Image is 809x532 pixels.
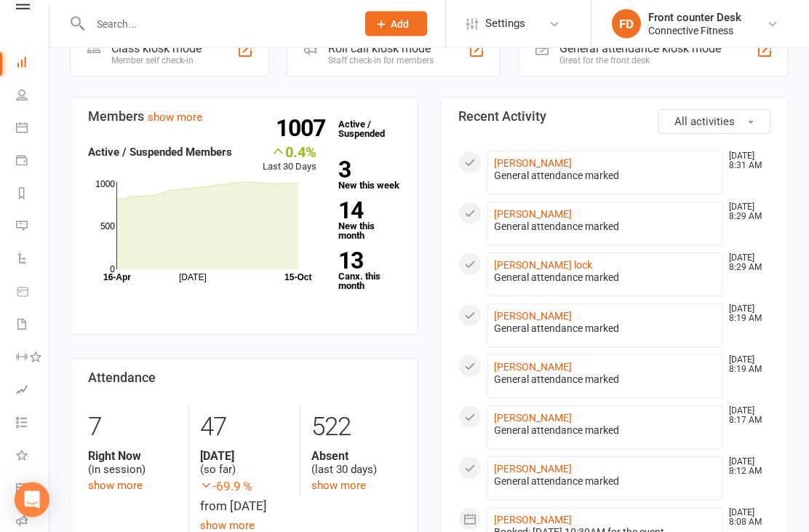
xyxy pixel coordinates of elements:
a: 14New this month [338,200,400,241]
div: General attendance marked [494,221,716,234]
button: All activities [658,110,770,135]
div: Open Intercom Messenger [15,483,49,517]
h3: Members [88,110,400,124]
div: 7 [88,406,178,450]
div: 0.4% [263,144,316,160]
div: General attendance marked [494,170,716,183]
strong: 1007 [276,118,331,140]
time: [DATE] 8:31 AM [722,152,770,171]
div: Member self check-in [111,56,202,66]
a: [PERSON_NAME] [494,515,572,526]
time: [DATE] 8:12 AM [722,458,770,477]
div: General attendance marked [494,425,716,437]
time: [DATE] 8:08 AM [722,509,770,528]
time: [DATE] 8:19 AM [722,305,770,324]
div: (so far) [200,450,289,477]
a: show more [148,111,202,124]
div: Staff check-in for members [328,56,434,66]
a: People [16,81,49,114]
div: General attendance kiosk mode [559,42,721,56]
a: show more [311,480,366,493]
div: Roll call kiosk mode [328,42,434,56]
div: FD [612,9,641,39]
span: -69.9 % [200,477,289,497]
div: Class kiosk mode [111,42,202,56]
div: General attendance marked [494,476,716,488]
strong: Right Now [88,450,178,464]
strong: 14 [338,200,394,222]
h3: Recent Activity [458,110,770,124]
time: [DATE] 8:29 AM [722,203,770,222]
a: [PERSON_NAME] [494,413,572,424]
input: Search... [86,14,346,34]
a: What's New [16,441,49,474]
div: (in session) [88,450,178,477]
div: General attendance marked [494,374,716,386]
a: [PERSON_NAME] [494,464,572,475]
strong: [DATE] [200,450,289,464]
button: Add [365,12,427,36]
a: [PERSON_NAME] [494,158,572,170]
a: show more [88,480,143,493]
a: 3New this week [338,159,400,191]
a: [PERSON_NAME] lock [494,260,592,271]
div: 47 [200,406,289,450]
div: General attendance marked [494,323,716,336]
strong: Absent [311,450,400,464]
a: Reports [16,179,49,212]
strong: 3 [338,159,394,181]
a: Assessments [16,376,49,408]
span: Add [391,18,409,30]
div: Connective Fitness [648,24,741,37]
span: All activities [674,116,735,129]
div: from [DATE] [200,477,289,517]
span: Settings [485,7,525,40]
strong: 13 [338,250,394,272]
a: [PERSON_NAME] [494,209,572,221]
div: (last 30 days) [311,450,400,477]
div: 522 [311,406,400,450]
time: [DATE] 8:19 AM [722,356,770,375]
a: Dashboard [16,48,49,81]
time: [DATE] 8:17 AM [722,407,770,426]
strong: Active / Suspended Members [88,146,232,159]
div: Front counter Desk [648,11,741,24]
a: 1007Active / Suspended [331,109,395,150]
a: Calendar [16,114,49,146]
a: [PERSON_NAME] [494,362,572,373]
div: General attendance marked [494,272,716,285]
div: Great for the front desk [559,56,721,66]
h3: Attendance [88,371,400,386]
a: Payments [16,146,49,179]
a: 13Canx. this month [338,250,400,291]
time: [DATE] 8:29 AM [722,254,770,273]
a: [PERSON_NAME] [494,311,572,322]
div: Last 30 Days [263,144,316,175]
a: Product Sales [16,277,49,310]
a: General attendance kiosk mode [16,474,49,507]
